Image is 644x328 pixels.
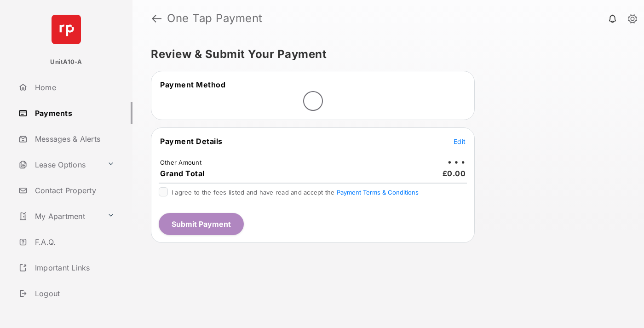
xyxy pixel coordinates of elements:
[15,154,103,176] a: Lease Options
[443,169,466,178] span: £0.00
[151,49,618,60] h5: Review & Submit Your Payment
[15,128,132,150] a: Messages & Alerts
[454,137,466,146] button: Edit
[160,80,225,89] span: Payment Method
[160,137,223,146] span: Payment Details
[15,179,132,201] a: Contact Property
[160,158,202,167] td: Other Amount
[15,102,132,124] a: Payments
[160,169,205,178] span: Grand Total
[15,205,103,227] a: My Apartment
[159,213,244,235] button: Submit Payment
[15,76,132,98] a: Home
[15,282,132,305] a: Logout
[52,15,81,44] img: svg+xml;base64,PHN2ZyB4bWxucz0iaHR0cDovL3d3dy53My5vcmcvMjAwMC9zdmciIHdpZHRoPSI2NCIgaGVpZ2h0PSI2NC...
[15,231,132,253] a: F.A.Q.
[454,138,466,145] span: Edit
[337,189,419,196] button: I agree to the fees listed and have read and accept the
[50,58,82,67] p: UnitA10-A
[167,13,263,24] strong: One Tap Payment
[15,257,118,279] a: Important Links
[172,189,419,196] span: I agree to the fees listed and have read and accept the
